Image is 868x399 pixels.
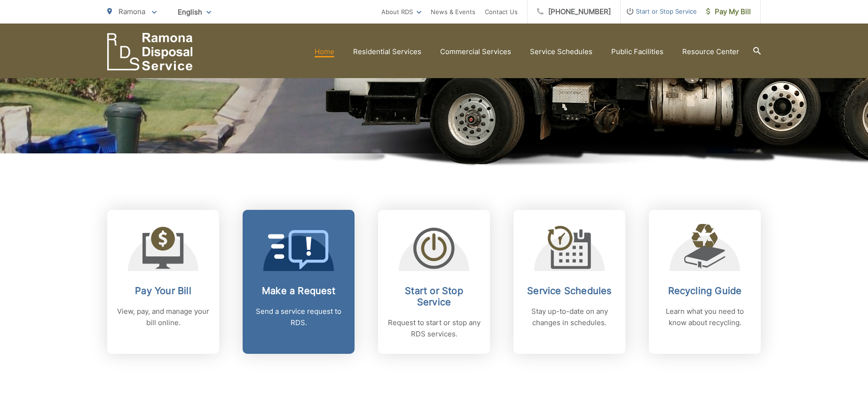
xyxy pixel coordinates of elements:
a: Service Schedules [530,46,592,57]
a: Residential Services [353,46,421,57]
h2: Recycling Guide [658,285,751,296]
a: About RDS [381,6,421,17]
span: Pay My Bill [706,6,751,17]
p: Request to start or stop any RDS services. [387,317,481,340]
a: Recycling Guide Learn what you need to know about recycling. [649,210,761,354]
span: Ramona [118,7,145,16]
p: View, pay, and manage your bill online. [117,306,210,328]
a: Pay Your Bill View, pay, and manage your bill online. [107,210,219,354]
p: Learn what you need to know about recycling. [658,306,751,328]
a: Home [315,46,334,57]
a: Resource Center [682,46,739,57]
a: Public Facilities [611,46,663,57]
a: Commercial Services [440,46,511,57]
a: EDCD logo. Return to the homepage. [107,33,193,71]
a: Contact Us [485,6,518,17]
p: Stay up-to-date on any changes in schedules. [523,306,616,328]
h2: Make a Request [252,285,345,296]
h2: Service Schedules [523,285,616,296]
a: Make a Request Send a service request to RDS. [243,210,355,354]
a: News & Events [431,6,475,17]
h2: Start or Stop Service [387,285,481,308]
p: Send a service request to RDS. [252,306,345,328]
a: Service Schedules Stay up-to-date on any changes in schedules. [513,210,625,354]
span: English [171,4,218,20]
h2: Pay Your Bill [117,285,210,296]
